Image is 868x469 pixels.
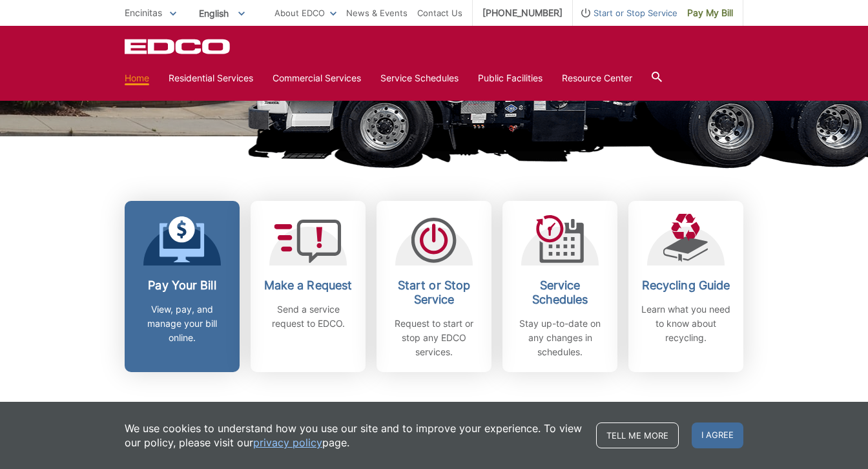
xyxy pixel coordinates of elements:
a: Contact Us [417,6,462,20]
h2: Service Schedules [512,278,608,307]
a: Resource Center [562,71,632,85]
a: Pay Your Bill View, pay, and manage your bill online. [125,201,240,372]
h2: Pay Your Bill [134,278,230,293]
a: Tell me more [596,422,679,448]
a: Commercial Services [273,71,361,85]
h2: Make a Request [260,278,356,293]
a: News & Events [346,6,408,20]
a: About EDCO [274,6,336,20]
p: View, pay, and manage your bill online. [134,302,230,345]
h2: Recycling Guide [638,278,734,293]
p: Send a service request to EDCO. [260,302,356,331]
a: Service Schedules Stay up-to-date on any changes in schedules. [502,201,617,372]
span: Pay My Bill [687,6,733,20]
a: Residential Services [169,71,253,85]
h2: Start or Stop Service [386,278,482,307]
a: Recycling Guide Learn what you need to know about recycling. [628,201,743,372]
a: Make a Request Send a service request to EDCO. [251,201,366,372]
span: English [189,3,254,24]
p: Stay up-to-date on any changes in schedules. [512,317,608,359]
p: We use cookies to understand how you use our site and to improve your experience. To view our pol... [125,421,583,450]
a: Service Schedules [380,71,459,85]
a: EDCD logo. Return to the homepage. [125,39,232,54]
p: Request to start or stop any EDCO services. [386,317,482,359]
a: Public Facilities [478,71,542,85]
p: Learn what you need to know about recycling. [638,302,734,345]
a: privacy policy [253,435,322,450]
span: Encinitas [125,7,162,18]
a: Home [125,71,149,85]
span: I agree [692,422,743,448]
